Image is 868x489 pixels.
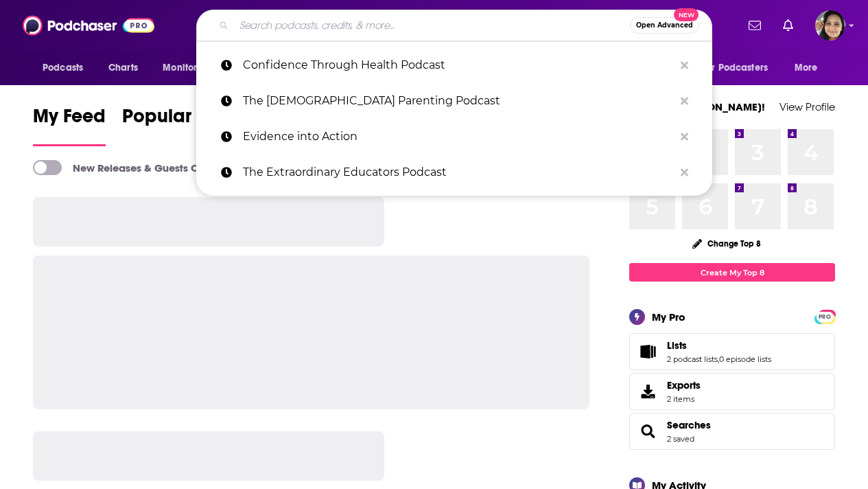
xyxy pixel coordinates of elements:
a: 0 episode lists [719,354,771,364]
a: Charts [99,55,146,81]
span: Exports [634,382,661,401]
span: More [795,58,818,78]
div: My Pro [652,310,685,323]
button: open menu [153,55,229,81]
button: Change Top 8 [684,235,769,252]
span: For Podcasters [702,58,768,78]
a: Evidence into Action [196,119,712,155]
span: Open Advanced [636,22,693,29]
a: Show notifications dropdown [743,14,766,37]
span: 2 items [667,394,701,404]
span: Popular Feed [122,104,239,136]
button: Show profile menu [815,10,845,41]
p: Evidence into Action [243,119,674,155]
span: Monitoring [163,58,211,78]
a: Popular Feed [122,104,239,146]
span: Logged in as shelbyjanner [815,10,845,41]
a: Lists [667,339,771,352]
p: The Extraordinary Educators Podcast [243,155,674,190]
a: 2 podcast lists [667,354,718,364]
input: Search podcasts, credits, & more... [234,14,630,36]
button: Open AdvancedNew [630,17,699,34]
span: New [674,8,699,21]
img: Podchaser - Follow, Share and Rate Podcasts [23,12,154,38]
div: Search podcasts, credits, & more... [196,10,712,41]
span: Podcasts [43,58,83,78]
a: PRO [817,311,833,321]
span: Charts [108,58,138,78]
a: Searches [634,422,661,441]
span: Exports [667,379,701,391]
button: open menu [785,55,835,81]
p: Confidence Through Health Podcast [243,47,674,83]
span: Lists [667,339,687,352]
a: Show notifications dropdown [777,14,799,37]
a: Confidence Through Health Podcast [196,47,712,83]
img: User Profile [815,10,845,41]
span: Searches [629,413,835,450]
a: New Releases & Guests Only [33,160,213,175]
span: My Feed [33,104,106,136]
a: Exports [629,373,835,410]
a: Lists [634,342,661,361]
a: Create My Top 8 [629,263,835,282]
a: The Extraordinary Educators Podcast [196,155,712,190]
button: open menu [33,55,101,81]
span: PRO [817,312,833,322]
span: , [718,354,719,364]
p: The Christian Parenting Podcast [243,83,674,119]
a: 2 saved [667,434,694,444]
a: View Profile [779,100,835,113]
a: My Feed [33,104,106,146]
button: open menu [693,55,788,81]
a: The [DEMOGRAPHIC_DATA] Parenting Podcast [196,83,712,119]
span: Lists [629,333,835,370]
a: Searches [667,419,711,431]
